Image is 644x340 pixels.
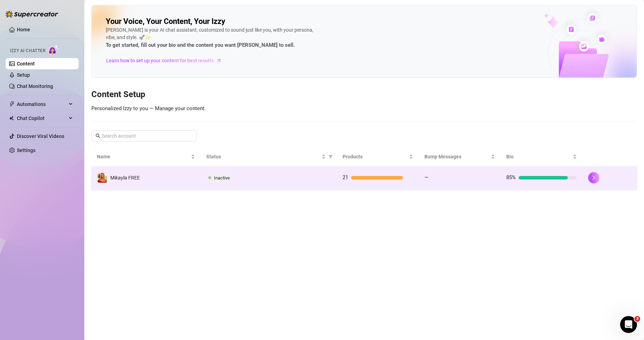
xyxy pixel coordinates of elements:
[206,153,320,160] span: Status
[17,147,35,153] a: Settings
[17,99,67,110] span: Automations
[215,57,222,64] span: arrow-right
[201,147,337,166] th: Status
[620,316,637,333] iframe: Intercom live chat
[97,173,107,183] img: Mikayla FREE
[6,11,58,18] img: logo-BBDzfeDw.svg
[343,174,348,181] span: 21
[337,147,419,166] th: Products
[214,175,230,181] span: Inactive
[106,26,317,50] div: [PERSON_NAME] is your AI chat assistant, customized to sound just like you, with your persona, vi...
[106,57,214,64] span: Learn how to set up your content for best results
[110,175,140,181] span: Mikayla FREE
[17,27,30,32] a: Home
[17,133,64,139] a: Discover Viral Videos
[501,147,583,166] th: Bio
[48,45,59,55] img: AI Chatter
[419,147,501,166] th: Bump Messages
[328,155,333,159] span: filter
[10,48,45,54] span: Izzy AI Chatter
[327,151,334,162] span: filter
[528,6,637,77] img: ai-chatter-content-library-cLFOSyPT.png
[106,17,225,26] h2: Your Voice, Your Content, Your Izzy
[106,55,227,66] a: Learn how to set up your content for best results
[506,153,571,160] span: Bio
[591,175,596,180] span: right
[91,89,637,100] h3: Content Setup
[97,153,189,160] span: Name
[424,153,489,160] span: Bump Messages
[343,153,408,160] span: Products
[9,101,15,107] span: thunderbolt
[96,133,100,138] span: search
[635,316,640,322] span: 3
[91,147,201,166] th: Name
[588,172,599,183] button: right
[424,174,429,181] span: —
[17,61,35,67] a: Content
[17,72,30,78] a: Setup
[506,174,516,181] span: 85%
[102,132,187,140] input: Search account
[91,105,206,112] span: Personalized Izzy to you — Manage your content.
[17,83,53,89] a: Chat Monitoring
[17,113,67,124] span: Chat Copilot
[106,42,295,48] strong: To get started, fill out your bio and the content you want [PERSON_NAME] to sell.
[9,116,14,121] img: Chat Copilot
